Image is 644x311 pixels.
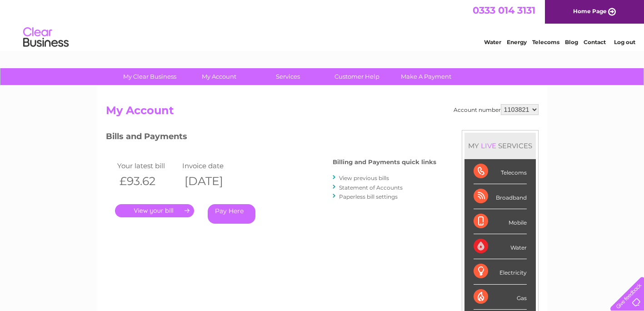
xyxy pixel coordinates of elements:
a: 0333 014 3131 [473,5,535,16]
a: Blog [565,39,578,45]
a: Water [484,39,501,45]
div: Mobile [474,209,527,234]
td: Invoice date [180,160,245,172]
a: Telecoms [532,39,559,45]
h2: My Account [106,104,539,121]
th: £93.62 [115,172,180,191]
div: Telecoms [474,159,527,184]
div: Gas [474,285,527,310]
a: Make A Payment [389,68,464,85]
a: Energy [507,39,527,45]
a: Paperless bill settings [339,193,398,200]
td: Your latest bill [115,160,180,172]
div: LIVE [479,141,498,150]
div: Electricity [474,259,527,284]
h3: Bills and Payments [106,130,436,146]
div: Account number [454,104,539,115]
div: MY SERVICES [464,133,536,159]
a: . [115,204,194,217]
img: logo.png [23,24,69,51]
a: My Clear Business [112,68,187,85]
h4: Billing and Payments quick links [333,159,436,166]
th: [DATE] [180,172,245,191]
a: My Account [181,68,256,85]
a: Pay Here [208,204,255,224]
div: Clear Business is a trading name of Verastar Limited (registered in [GEOGRAPHIC_DATA] No. 3667643... [108,5,537,44]
a: Customer Help [320,68,394,85]
a: Log out [614,39,635,45]
a: Services [250,68,325,85]
a: Contact [584,39,606,45]
div: Water [474,234,527,259]
a: View previous bills [339,175,389,181]
div: Broadband [474,184,527,209]
a: Statement of Accounts [339,184,403,191]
